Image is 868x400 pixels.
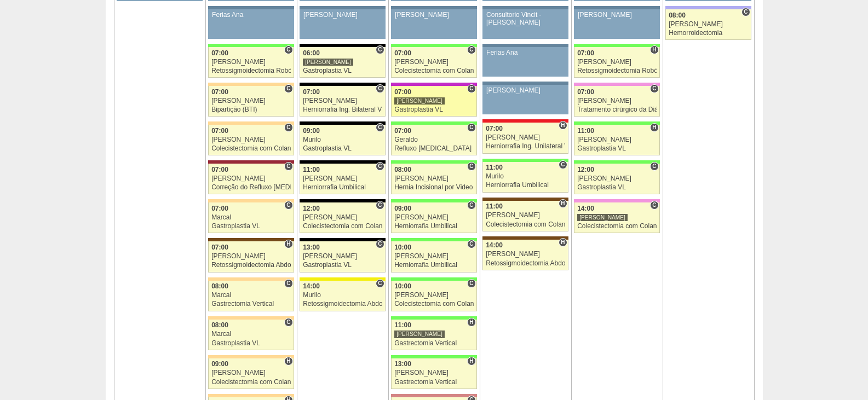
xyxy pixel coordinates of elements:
span: 07:00 [211,88,228,96]
div: [PERSON_NAME] [394,330,445,338]
a: [PERSON_NAME] [391,9,476,39]
a: H 11:00 [PERSON_NAME] Gastrectomia Vertical [391,320,476,350]
div: Key: Albert Einstein [574,83,659,86]
div: Herniorrafia Umbilical [394,262,474,269]
div: Colecistectomia com Colangiografia VL [394,67,474,74]
span: 07:00 [211,244,228,251]
span: 09:00 [303,127,320,135]
span: Consultório [284,318,292,327]
div: Key: Brasil [391,44,476,47]
span: 08:00 [669,11,686,19]
div: Key: Brasil [391,160,476,164]
div: Colecistectomia com Colangiografia VL [577,223,657,230]
div: Marcal [211,214,291,221]
div: [PERSON_NAME] [578,11,656,19]
span: Consultório [376,201,384,210]
a: C 08:00 Marcal Gastroplastia VL [208,320,294,350]
span: Consultório [650,162,658,171]
div: Key: Aviso [208,6,294,9]
span: Hospital [467,318,475,327]
div: Key: Bartira [208,121,294,125]
a: C 07:00 [PERSON_NAME] Gastroplastia VL [391,86,476,117]
div: Gastroplastia VL [303,145,382,152]
div: Key: Blanc [300,160,385,164]
a: H 07:00 [PERSON_NAME] Retossigmoidectomia Robótica [574,47,659,78]
span: Consultório [467,45,475,54]
span: Consultório [467,84,475,93]
span: 08:00 [211,282,228,290]
a: C 08:00 [PERSON_NAME] Hernia Incisional por Video [391,164,476,194]
div: Key: Brasil [391,199,476,202]
div: Colecistectomia com Colangiografia VL [211,145,291,152]
span: 07:00 [394,127,411,135]
a: C 14:00 [PERSON_NAME] Colecistectomia com Colangiografia VL [574,202,659,233]
span: 07:00 [394,49,411,57]
div: [PERSON_NAME] [303,214,382,221]
div: [PERSON_NAME] [394,253,474,260]
span: Hospital [559,199,567,208]
a: C 07:00 [PERSON_NAME] Tratamento cirúrgico da Diástase do reto abdomem [574,86,659,117]
div: Herniorrafia Ing. Bilateral VL [303,106,382,113]
a: C 07:00 Marcal Gastroplastia VL [208,202,294,233]
span: 10:00 [394,244,411,251]
div: Key: Bartira [208,316,294,320]
div: Key: Maria Braido [391,83,476,86]
div: Gastroplastia VL [211,340,291,347]
a: C 10:00 [PERSON_NAME] Herniorrafia Umbilical [391,241,476,272]
span: Consultório [467,279,475,288]
span: 11:00 [394,321,411,329]
div: Key: Blanc [300,238,385,241]
span: Consultório [284,279,292,288]
a: C 08:00 Marcal Gastrectomia Vertical [208,281,294,311]
a: C 06:00 [PERSON_NAME] Gastroplastia VL [300,47,385,78]
span: 07:00 [577,88,594,96]
a: C 07:00 [PERSON_NAME] Herniorrafia Ing. Bilateral VL [300,86,385,117]
div: Retossigmoidectomia Abdominal VL [211,262,291,269]
div: Herniorrafia Umbilical [303,184,382,191]
div: Key: Sírio Libanês [208,160,294,164]
div: Key: Brasil [391,238,476,241]
span: 12:00 [577,166,594,173]
span: Hospital [284,240,292,248]
span: Consultório [284,84,292,93]
div: Hemorroidectomia [669,30,748,37]
span: 13:00 [303,244,320,251]
div: Key: Bartira [208,355,294,358]
div: Gastroplastia VL [577,184,657,191]
div: Key: Christóvão da Gama [665,6,751,9]
span: Hospital [559,121,567,130]
span: Consultório [467,240,475,248]
span: Consultório [650,84,658,93]
span: 09:00 [394,205,411,212]
div: Colecistectomia com Colangiografia VL [303,223,382,230]
div: Refluxo [MEDICAL_DATA] esofágico Robótico [394,145,474,152]
div: Key: Aviso [574,6,659,9]
a: C 12:00 [PERSON_NAME] Gastroplastia VL [574,164,659,194]
span: 09:00 [211,360,228,368]
div: Herniorrafia Umbilical [394,223,474,230]
span: 12:00 [303,205,320,212]
div: [PERSON_NAME] [211,175,291,182]
div: Bipartição (BTI) [211,106,291,113]
span: Hospital [559,238,567,247]
div: [PERSON_NAME] [211,253,291,260]
div: Gastroplastia VL [303,67,382,74]
a: C 10:00 [PERSON_NAME] Colecistectomia com Colangiografia VL [391,281,476,311]
div: Key: Santa Helena [391,394,476,397]
a: C 07:00 [PERSON_NAME] Colecistectomia com Colangiografia VL [391,47,476,78]
div: [PERSON_NAME] [211,369,291,376]
span: Consultório [284,45,292,54]
span: 06:00 [303,49,320,57]
div: Retossigmoidectomia Abdominal VL [486,260,565,267]
span: Consultório [467,162,475,171]
div: Murilo [303,292,382,299]
span: 07:00 [211,49,228,57]
div: [PERSON_NAME] [577,97,657,105]
a: H 11:00 [PERSON_NAME] Colecistectomia com Colangiografia VL [482,201,568,231]
a: Ferias Ana [482,47,568,77]
div: Key: Blanc [300,199,385,202]
div: [PERSON_NAME] [486,134,565,141]
div: Gastroplastia VL [577,145,657,152]
a: C 12:00 [PERSON_NAME] Colecistectomia com Colangiografia VL [300,202,385,233]
a: Ferias Ana [208,9,294,39]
